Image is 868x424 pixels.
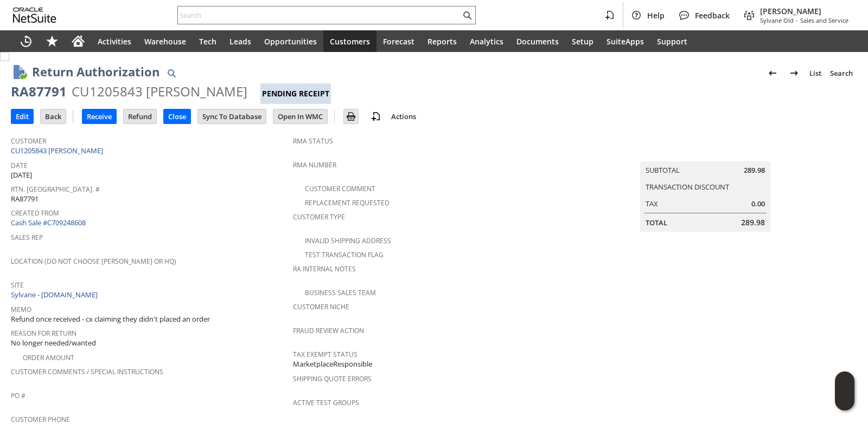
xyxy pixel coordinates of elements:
[305,198,390,207] a: Replacement Requested
[72,83,247,100] div: CU1205843 [PERSON_NAME]
[11,305,31,314] a: Memo
[11,136,46,146] a: Customer
[11,314,210,324] span: Refund once received - cx claiming they didn't placed an order
[11,146,106,155] a: CU1205843 [PERSON_NAME]
[695,10,730,21] span: Feedback
[138,30,193,52] a: Warehouse
[293,326,364,335] a: Fraud Review Action
[91,30,138,52] a: Activities
[647,10,665,21] span: Help
[198,109,266,123] input: Sync To Database
[293,160,336,169] a: RMA Number
[744,165,765,175] span: 289.98
[330,36,370,47] span: Customers
[835,371,854,410] iframe: Click here to launch Oracle Guided Learning Help Panel
[305,288,376,297] a: Business Sales Team
[11,233,43,242] a: Sales Rep
[41,109,66,123] input: Back
[264,36,317,47] span: Opportunities
[293,212,345,221] a: Customer Type
[229,36,251,47] span: Leads
[164,109,190,123] input: Close
[11,329,76,338] a: Reason For Return
[572,36,593,47] span: Setup
[11,281,24,290] a: Site
[11,391,25,400] a: PO #
[293,302,349,311] a: Customer Niche
[369,110,382,123] img: add-record.svg
[826,64,857,82] a: Search
[387,112,420,121] a: Actions
[39,30,65,52] div: Shortcuts
[427,36,457,47] span: Reports
[376,30,421,52] a: Forecast
[23,353,74,362] a: Order Amount
[11,290,100,299] a: Sylvane - [DOMAIN_NAME]
[193,30,223,52] a: Tech
[11,170,32,180] span: [DATE]
[258,30,323,52] a: Opportunities
[344,110,358,123] img: Print
[32,63,159,81] h1: Return Authorization
[800,16,848,24] span: Sales and Service
[293,136,333,146] a: RMA Status
[463,30,510,52] a: Analytics
[273,109,327,123] input: Open In WMC
[124,109,156,123] input: Refund
[646,165,680,175] a: Subtotal
[11,218,86,227] a: Cash Sale #C709248608
[178,9,461,22] input: Search
[293,398,359,407] a: Active Test Groups
[293,359,372,369] span: MarketplaceResponsible
[72,35,85,48] svg: Home
[516,36,559,47] span: Documents
[640,144,770,161] caption: Summary
[11,208,59,218] a: Created From
[293,264,356,273] a: RA Internal Notes
[144,36,186,47] span: Warehouse
[646,182,729,192] a: Transaction Discount
[65,30,91,52] a: Home
[421,30,463,52] a: Reports
[11,257,176,266] a: Location (Do Not Choose [PERSON_NAME] or HQ)
[741,217,765,228] span: 289.98
[305,236,391,245] a: Invalid Shipping Address
[383,36,414,47] span: Forecast
[760,16,794,24] span: Sylvane Old
[11,415,70,424] a: Customer Phone
[323,30,376,52] a: Customers
[260,83,331,104] div: Pending Receipt
[13,30,39,52] a: Recent Records
[46,35,59,48] svg: Shortcuts
[805,64,826,82] a: List
[600,30,650,52] a: SuiteApps
[344,109,358,123] input: Print
[20,35,33,48] svg: Recent Records
[11,367,163,376] a: Customer Comments / Special Instructions
[646,199,658,208] a: Tax
[461,9,474,22] svg: Search
[835,392,854,411] span: Oracle Guided Learning Widget. To move around, please hold and drag
[607,36,644,47] span: SuiteApps
[751,199,765,209] span: 0.00
[165,67,178,80] img: Quick Find
[11,83,67,100] div: RA87791
[510,30,565,52] a: Documents
[760,6,848,16] span: [PERSON_NAME]
[82,109,116,123] input: Receive
[11,161,28,170] a: Date
[565,30,600,52] a: Setup
[199,36,216,47] span: Tech
[98,36,131,47] span: Activities
[293,374,372,383] a: Shipping Quote Errors
[305,184,375,193] a: Customer Comment
[796,16,798,24] span: -
[293,350,358,359] a: Tax Exempt Status
[646,218,667,227] a: Total
[657,36,687,47] span: Support
[13,8,56,23] svg: logo
[305,250,384,259] a: Test Transaction Flag
[223,30,258,52] a: Leads
[11,194,39,204] span: RA87791
[11,185,100,194] a: Rtn. [GEOGRAPHIC_DATA]. #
